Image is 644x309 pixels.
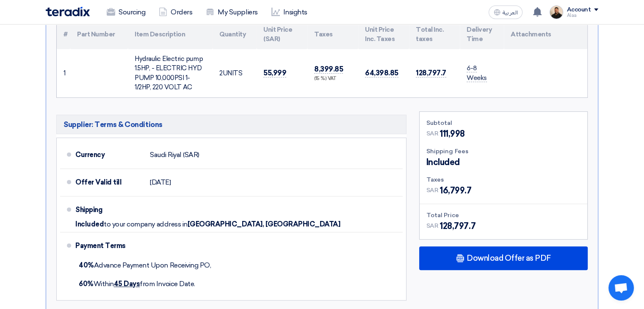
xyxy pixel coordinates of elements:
[426,147,580,156] div: Shipping Fees
[608,275,634,301] div: Open chat
[426,156,460,168] span: Included
[75,200,143,220] div: Shipping
[150,147,199,163] div: Saudi Riyal (SAR)
[79,261,211,269] span: Advance Payment Upon Receiving PO,
[358,20,409,49] th: Unit Price Inc. Taxes
[213,49,257,97] td: UNITS
[440,127,465,140] span: 111,998
[199,3,264,22] a: My Suppliers
[46,7,90,17] img: Teradix logo
[104,220,188,229] span: to your company address in
[75,236,392,256] div: Payment Terms
[150,178,171,187] span: [DATE]
[426,119,580,127] div: Subtotal
[75,172,143,193] div: Offer Valid till
[70,20,128,49] th: Part Number
[128,20,213,49] th: Item Description
[213,20,257,49] th: Quantity
[489,6,522,19] button: العربية
[416,69,446,77] span: 128,797.7
[550,6,563,19] img: MAA_1717931611039.JPG
[219,69,223,77] span: 2
[460,20,504,49] th: Delivery Time
[314,65,343,74] span: 8,399.85
[75,220,104,229] span: Included
[75,145,143,165] div: Currency
[263,69,286,77] span: 55,999
[502,10,517,16] span: العربية
[152,3,199,22] a: Orders
[567,13,598,18] div: Alaa
[135,54,206,92] div: Hydraulic Electric pump 1.5HP, - ELECTRIC HYD PUMP 10,000PSI 1-1/2HP, 220 VOLT AC
[365,69,398,77] span: 64,398.85
[79,280,195,288] span: Within from Invoice Date.
[426,175,580,184] div: Taxes
[100,3,152,22] a: Sourcing
[409,20,460,49] th: Total Inc. taxes
[56,115,406,134] h5: Supplier: Terms & Conditions
[188,220,340,229] span: [GEOGRAPHIC_DATA], [GEOGRAPHIC_DATA]
[79,261,94,269] strong: 40%
[467,254,551,262] span: Download Offer as PDF
[307,20,358,49] th: Taxes
[440,184,471,197] span: 16,799.7
[257,20,307,49] th: Unit Price (SAR)
[57,49,70,97] td: 1
[426,129,439,138] span: SAR
[114,280,140,288] u: 45 Days
[467,64,487,82] span: 6-8 Weeks
[426,221,439,230] span: SAR
[79,280,94,288] strong: 60%
[440,220,475,232] span: 128,797.7
[426,211,580,220] div: Total Price
[265,3,314,22] a: Insights
[426,186,439,195] span: SAR
[567,6,591,14] div: Account
[57,20,70,49] th: #
[314,75,351,83] div: (15 %) VAT
[504,20,587,49] th: Attachments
